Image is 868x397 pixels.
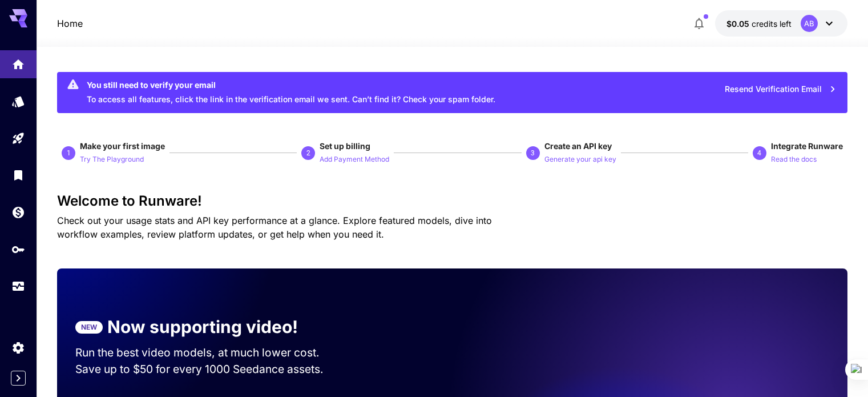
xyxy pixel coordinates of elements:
[81,322,97,332] p: NEW
[57,17,83,30] a: Home
[87,79,495,91] div: You still need to verify your email
[715,10,847,37] button: $0.05AB
[757,148,761,158] p: 4
[107,314,298,340] p: Now supporting video!
[11,205,25,219] div: Wallet
[718,78,843,101] button: Resend Verification Email
[531,148,535,158] p: 3
[544,141,612,151] span: Create an API key
[771,154,817,165] p: Read the docs
[57,193,847,209] h3: Welcome to Runware!
[320,141,370,151] span: Set up billing
[80,154,144,165] p: Try The Playground
[801,15,818,32] div: AB
[11,242,25,256] div: API Keys
[726,19,752,29] span: $0.05
[11,340,25,355] div: Settings
[80,152,144,166] button: Try The Playground
[75,344,341,361] p: Run the best video models, at much lower cost.
[87,75,495,110] div: To access all features, click the link in the verification email we sent. Can’t find it? Check yo...
[771,152,817,166] button: Read the docs
[67,148,71,158] p: 1
[811,342,868,397] iframe: Chat Widget
[544,152,616,166] button: Generate your api key
[726,18,792,30] div: $0.05
[75,361,341,378] p: Save up to $50 for every 1000 Seedance assets.
[752,19,792,29] span: credits left
[57,215,492,240] span: Check out your usage stats and API key performance at a glance. Explore featured models, dive int...
[11,279,25,294] div: Usage
[320,154,389,165] p: Add Payment Method
[320,152,389,166] button: Add Payment Method
[11,57,25,71] div: Home
[771,141,843,151] span: Integrate Runware
[11,168,25,182] div: Library
[57,17,83,30] nav: breadcrumb
[80,141,165,151] span: Make your first image
[11,131,25,146] div: Playground
[11,94,25,109] div: Models
[306,148,310,158] p: 2
[11,371,26,386] button: Expand sidebar
[544,154,616,165] p: Generate your api key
